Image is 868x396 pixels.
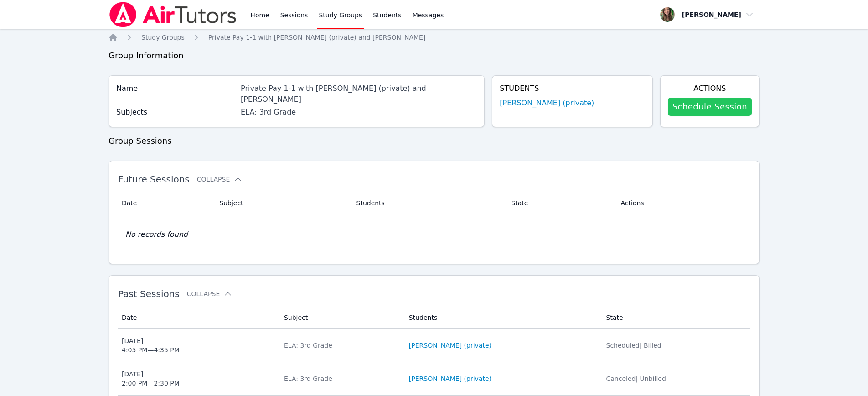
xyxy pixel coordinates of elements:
div: ELA: 3rd Grade [241,107,477,118]
nav: Breadcrumb [108,33,759,42]
th: Students [351,192,506,214]
img: Air Tutors [108,2,238,27]
th: State [506,192,615,214]
a: [PERSON_NAME] (private) [409,341,491,350]
th: Students [403,307,601,329]
th: Date [118,192,214,214]
a: [PERSON_NAME] (private) [500,98,594,109]
button: Collapse [197,175,243,184]
h4: Actions [668,83,752,94]
a: [PERSON_NAME] (private) [409,374,491,383]
span: Study Groups [141,34,185,41]
td: No records found [118,214,750,255]
tr: [DATE]4:05 PM—4:35 PMELA: 3rd Grade[PERSON_NAME] (private)Scheduled| Billed [118,329,750,362]
label: Subjects [116,107,235,118]
span: Canceled | Unbilled [606,375,666,382]
span: Scheduled | Billed [606,342,661,349]
th: Actions [615,192,750,214]
div: ELA: 3rd Grade [284,341,398,350]
div: ELA: 3rd Grade [284,374,398,383]
h3: Group Sessions [108,135,759,147]
th: Subject [279,307,403,329]
h3: Group Information [108,49,759,62]
a: Private Pay 1-1 with [PERSON_NAME] (private) and [PERSON_NAME] [208,33,426,42]
div: [DATE] 2:00 PM — 2:30 PM [122,370,180,388]
a: Schedule Session [668,98,752,116]
tr: [DATE]2:00 PM—2:30 PMELA: 3rd Grade[PERSON_NAME] (private)Canceled| Unbilled [118,362,750,396]
div: Private Pay 1-1 with [PERSON_NAME] (private) and [PERSON_NAME] [241,83,477,105]
label: Name [116,83,235,94]
div: [DATE] 4:05 PM — 4:35 PM [122,336,180,354]
span: Past Sessions [118,288,180,299]
th: State [601,307,750,329]
span: Future Sessions [118,174,190,185]
th: Date [118,307,279,329]
span: Messages [413,10,444,20]
a: Study Groups [141,33,185,42]
button: Collapse [187,289,232,298]
th: Subject [214,192,351,214]
h4: Students [500,83,645,94]
span: Private Pay 1-1 with [PERSON_NAME] (private) and [PERSON_NAME] [208,34,426,41]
